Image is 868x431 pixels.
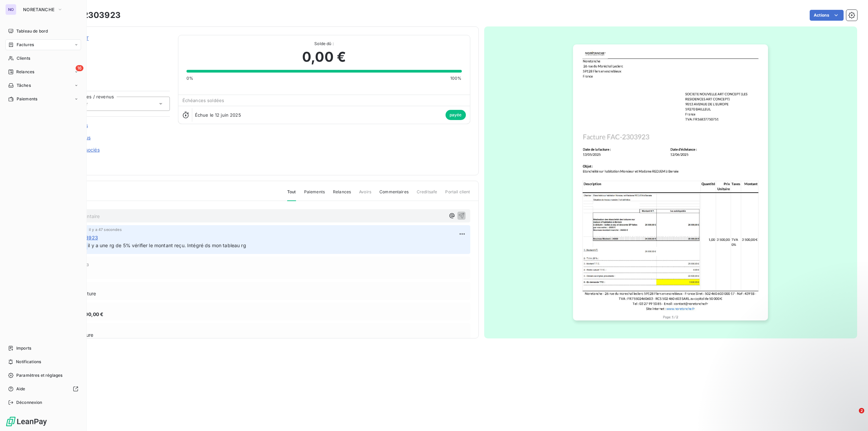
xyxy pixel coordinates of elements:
[379,189,409,200] span: Commentaires
[287,189,296,201] span: Tout
[446,110,466,120] span: payée
[16,372,62,378] span: Paramètres et réglages
[359,189,371,200] span: Avoirs
[573,44,768,320] img: invoice_thumbnail
[17,82,31,89] span: Tâches
[182,98,224,103] span: Échéances soldées
[810,10,844,21] button: Actions
[186,41,462,47] span: Solde dû :
[859,408,864,413] span: 2
[16,399,42,406] span: Déconnexion
[17,42,34,48] span: Factures
[16,386,25,392] span: Aide
[63,9,121,21] h3: FAC-2303923
[88,242,246,248] span: il y a une rg de 5% vérifier le montant reçu. Intégré ds mon tableau rg
[445,189,470,200] span: Portail client
[16,28,48,34] span: Tableau de bord
[186,75,193,81] span: 0%
[5,4,16,15] div: NO
[53,43,170,48] span: 138869750
[417,189,437,200] span: Creditsafe
[845,408,861,424] iframe: Intercom live chat
[195,112,241,118] span: Échue le 12 juin 2025
[450,75,462,81] span: 100%
[78,311,104,318] span: 3 500,00 €
[304,189,325,200] span: Paiements
[76,65,83,71] span: 16
[16,359,41,365] span: Notifications
[16,345,31,351] span: Imports
[333,189,351,200] span: Relances
[17,55,30,61] span: Clients
[23,7,55,12] span: NORETANCHE
[89,228,122,232] span: il y a 47 secondes
[732,365,868,413] iframe: Intercom notifications message
[5,384,81,394] a: Aide
[302,47,346,67] span: 0,00 €
[17,96,37,102] span: Paiements
[5,416,47,427] img: Logo LeanPay
[16,69,34,75] span: Relances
